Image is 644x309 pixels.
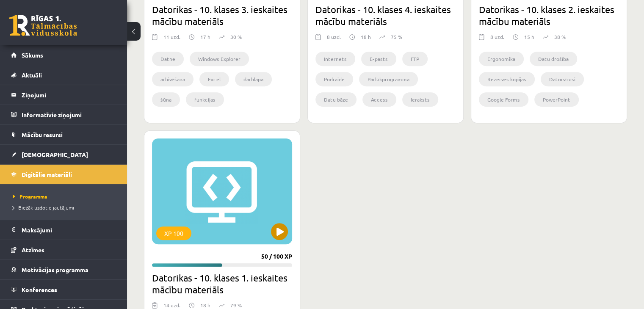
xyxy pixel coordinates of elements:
[22,266,88,273] span: Motivācijas programma
[22,171,72,178] span: Digitālie materiāli
[554,33,566,41] p: 38 %
[11,145,116,164] a: [DEMOGRAPHIC_DATA]
[11,45,116,65] a: Sākums
[361,33,371,41] p: 18 h
[11,105,116,124] a: Informatīvie ziņojumi
[11,280,116,299] a: Konferences
[22,151,88,158] span: [DEMOGRAPHIC_DATA]
[315,52,355,66] li: Internets
[315,92,357,107] li: Datu bāze
[186,92,224,107] li: funkcijas
[479,72,535,86] li: Rezerves kopijas
[315,72,353,86] li: Podraide
[200,33,210,41] p: 17 h
[402,52,428,66] li: FTP
[152,92,180,107] li: šūna
[13,204,119,211] a: Biežāk uzdotie jautājumi
[11,85,116,105] a: Ziņojumi
[200,301,210,309] p: 18 h
[11,65,116,85] a: Aktuāli
[13,204,74,211] span: Biežāk uzdotie jautājumi
[11,220,116,240] a: Maksājumi
[479,52,524,66] li: Ergonomika
[199,72,229,86] li: Excel
[152,272,292,295] h2: Datorikas - 10. klases 1. ieskaites mācību materiāls
[230,33,242,41] p: 30 %
[479,92,528,107] li: Google Forms
[22,85,116,105] legend: Ziņojumi
[391,33,402,41] p: 75 %
[22,246,44,254] span: Atzīmes
[490,33,504,46] div: 8 uzd.
[11,125,116,144] a: Mācību resursi
[530,52,577,66] li: Datu drošība
[359,72,418,86] li: Pārlūkprogramma
[156,226,191,240] div: XP 100
[22,286,57,293] span: Konferences
[22,220,116,240] legend: Maksājumi
[22,105,116,124] legend: Informatīvie ziņojumi
[13,193,119,200] a: Programma
[479,3,619,27] h2: Datorikas - 10. klases 2. ieskaites mācību materiāls
[152,72,193,86] li: arhivēšana
[230,301,242,309] p: 79 %
[362,92,396,107] li: Access
[534,92,579,107] li: PowerPoint
[152,52,184,66] li: Datne
[11,260,116,279] a: Motivācijas programma
[524,33,534,41] p: 15 h
[541,72,584,86] li: Datorvīrusi
[11,240,116,259] a: Atzīmes
[22,51,43,59] span: Sākums
[9,15,77,36] a: Rīgas 1. Tālmācības vidusskola
[327,33,341,46] div: 8 uzd.
[163,33,180,46] div: 11 uzd.
[402,92,438,107] li: Ieraksts
[11,165,116,184] a: Digitālie materiāli
[152,3,292,27] h2: Datorikas - 10. klases 3. ieskaites mācību materiāls
[315,3,456,27] h2: Datorikas - 10. klases 4. ieskaites mācību materiāls
[22,131,63,138] span: Mācību resursi
[361,52,396,66] li: E-pasts
[190,52,249,66] li: Windows Explorer
[235,72,272,86] li: darblapa
[22,71,42,79] span: Aktuāli
[13,193,47,200] span: Programma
